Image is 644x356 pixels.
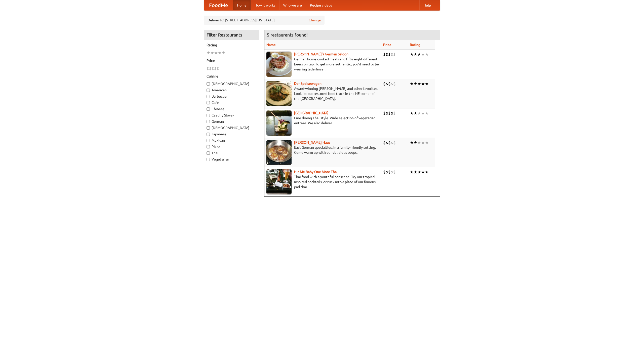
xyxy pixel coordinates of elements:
label: Barbecue [207,94,256,99]
li: ★ [414,81,417,87]
li: $ [388,169,391,175]
li: $ [391,81,393,87]
li: ★ [425,81,429,87]
li: $ [383,52,386,57]
a: Der Speisewagen [294,82,321,86]
input: Chinese [207,107,210,111]
input: Barbecue [207,95,210,98]
li: $ [383,140,386,145]
label: Thai [207,150,256,155]
img: kohlhaus.jpg [266,140,292,165]
li: $ [393,140,396,145]
li: ★ [410,169,414,175]
input: Czech / Slovak [207,114,210,117]
a: [GEOGRAPHIC_DATA] [294,111,329,115]
li: ★ [417,110,421,116]
p: Award-winning [PERSON_NAME] and other favorites. Look for our restored food truck in the NE corne... [266,86,379,101]
li: $ [207,66,209,71]
li: ★ [414,110,417,116]
li: $ [388,140,391,145]
li: $ [388,81,391,87]
li: $ [383,169,386,175]
li: $ [391,140,393,145]
p: Fine dining Thai-style. Wide selection of vegetarian entrées. We also deliver. [266,115,379,126]
li: $ [391,169,393,175]
input: German [207,120,210,123]
li: $ [217,66,219,71]
li: ★ [421,169,425,175]
img: speisewagen.jpg [266,81,292,106]
li: $ [214,66,217,71]
a: Name [266,43,276,47]
input: [DEMOGRAPHIC_DATA] [207,126,210,130]
li: ★ [218,50,222,56]
label: Chinese [207,106,256,111]
input: Cafe [207,101,210,104]
li: ★ [414,140,417,145]
a: Recipe videos [306,0,336,10]
li: ★ [421,81,425,87]
li: ★ [214,50,218,56]
input: American [207,89,210,92]
li: ★ [410,140,414,145]
li: $ [386,169,388,175]
label: Czech / Slovak [207,113,256,118]
li: ★ [417,140,421,145]
a: Home [233,0,251,10]
p: German home-cooked meals and fifty-eight different beers on tap. To get more authentic, you'd nee... [266,57,379,72]
label: Vegetarian [207,157,256,162]
input: Vegetarian [207,158,210,161]
h5: Cuisine [207,74,256,79]
label: [DEMOGRAPHIC_DATA] [207,81,256,86]
li: $ [391,52,393,57]
a: Hit Me Baby One More Thai [294,170,338,174]
li: $ [209,66,212,71]
label: Japanese [207,132,256,137]
ng-pluralize: 5 restaurants found! [267,32,308,37]
input: Mexican [207,139,210,142]
a: How it works [251,0,279,10]
li: ★ [410,110,414,116]
li: ★ [207,50,210,56]
li: $ [393,169,396,175]
li: ★ [421,110,425,116]
li: $ [212,66,214,71]
li: ★ [421,52,425,57]
p: Thai food with a youthful bar scene. Try our tropical inspired cocktails, or tuck into a plate of... [266,174,379,189]
a: Change [309,18,321,23]
li: ★ [410,52,414,57]
label: [DEMOGRAPHIC_DATA] [207,125,256,130]
a: [PERSON_NAME]'s German Saloon [294,52,348,56]
li: $ [386,140,388,145]
a: Price [383,43,391,47]
a: Help [419,0,435,10]
li: ★ [210,50,214,56]
li: ★ [421,140,425,145]
li: ★ [222,50,225,56]
li: $ [383,110,386,116]
h5: Price [207,58,256,63]
a: [PERSON_NAME] Haus [294,140,330,144]
li: $ [383,81,386,87]
img: esthers.jpg [266,52,292,77]
div: Deliver to: [STREET_ADDRESS][US_STATE] [204,16,325,25]
h4: Filter Restaurants [204,30,259,40]
a: Rating [410,43,420,47]
img: satay.jpg [266,110,292,136]
p: East German specialties, in a family-friendly setting. Come warm up with our delicious soups. [266,145,379,155]
label: Cafe [207,100,256,105]
input: Pizza [207,145,210,148]
label: Pizza [207,144,256,149]
label: German [207,119,256,124]
li: $ [386,110,388,116]
li: $ [386,81,388,87]
li: $ [388,110,391,116]
a: Who we are [279,0,306,10]
input: Japanese [207,133,210,136]
li: ★ [414,169,417,175]
li: $ [393,81,396,87]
